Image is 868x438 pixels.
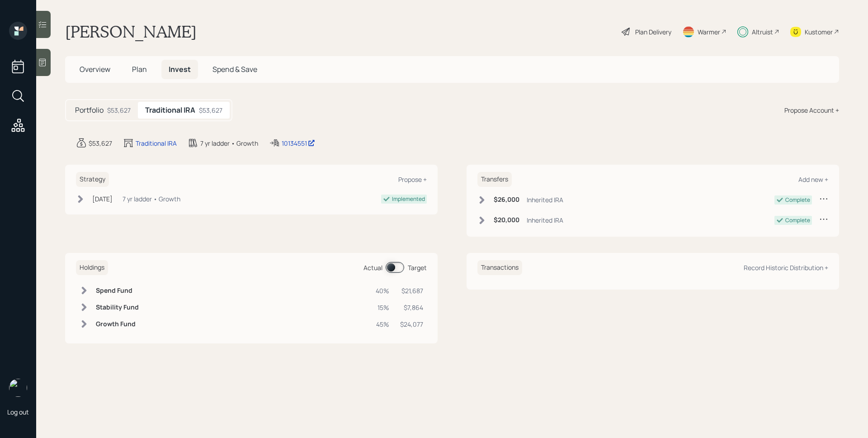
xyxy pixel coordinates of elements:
[282,138,315,148] div: 10134551
[132,64,147,74] span: Plan
[80,64,110,74] span: Overview
[76,172,109,187] h6: Strategy
[785,216,810,224] div: Complete
[477,260,522,275] h6: Transactions
[75,106,104,114] h5: Portfolio
[76,260,108,275] h6: Holdings
[392,195,425,203] div: Implemented
[65,22,197,42] h1: [PERSON_NAME]
[785,196,810,204] div: Complete
[798,175,828,184] div: Add new +
[107,105,131,115] div: $53,627
[145,106,195,114] h5: Traditional IRA
[136,138,177,148] div: Traditional IRA
[398,175,427,184] div: Propose +
[527,215,563,225] div: Inherited IRA
[400,319,423,329] div: $24,077
[200,138,258,148] div: 7 yr ladder • Growth
[212,64,257,74] span: Spend & Save
[744,263,828,272] div: Record Historic Distribution +
[96,287,139,295] h6: Spend Fund
[805,27,833,37] div: Kustomer
[784,105,839,115] div: Propose Account +
[96,320,139,328] h6: Growth Fund
[96,304,139,311] h6: Stability Fund
[9,379,27,397] img: james-distasi-headshot.png
[7,408,29,416] div: Log out
[376,303,389,312] div: 15%
[408,263,427,272] div: Target
[169,64,191,74] span: Invest
[400,286,423,295] div: $21,687
[477,172,512,187] h6: Transfers
[363,263,382,272] div: Actual
[698,27,720,37] div: Warmer
[494,216,519,224] h6: $20,000
[123,194,180,204] div: 7 yr ladder • Growth
[376,286,389,295] div: 40%
[527,195,563,205] div: Inherited IRA
[92,194,113,204] div: [DATE]
[376,319,389,329] div: 45%
[89,138,112,148] div: $53,627
[494,196,519,204] h6: $26,000
[635,27,671,37] div: Plan Delivery
[199,105,222,115] div: $53,627
[752,27,773,37] div: Altruist
[400,303,423,312] div: $7,864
